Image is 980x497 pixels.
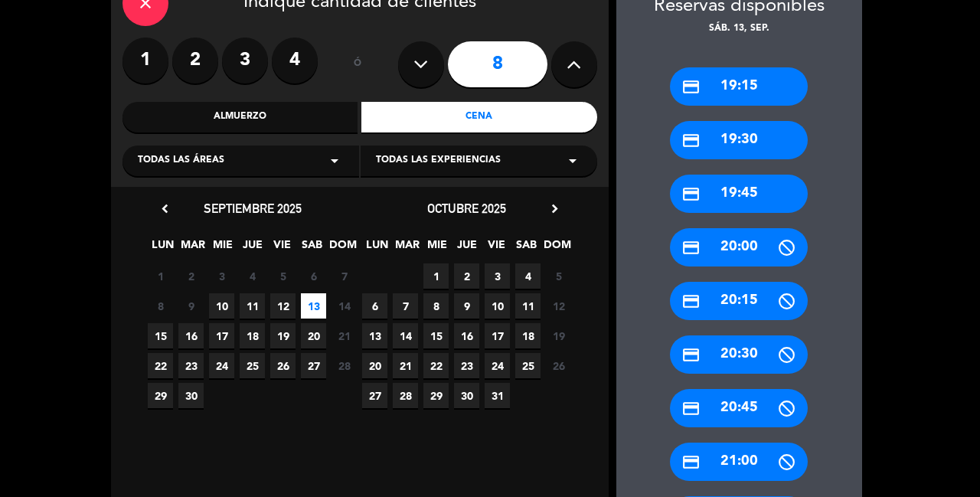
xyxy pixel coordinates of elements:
[240,293,265,319] span: 11
[454,236,479,261] span: JUE
[362,293,387,319] span: 6
[454,293,479,319] span: 9
[423,383,449,408] span: 29
[670,67,808,106] div: 19:15
[301,353,326,378] span: 27
[332,323,357,348] span: 21
[204,201,302,216] span: septiembre 2025
[454,323,479,348] span: 16
[485,383,510,408] span: 31
[362,353,387,378] span: 20
[393,383,418,408] span: 28
[333,38,383,91] div: ó
[240,236,265,261] span: JUE
[376,153,501,168] span: Todas las experiencias
[484,236,509,261] span: VIE
[563,152,582,170] i: arrow_drop_down
[546,293,571,319] span: 12
[681,292,701,311] i: credit_card
[299,236,325,261] span: SAB
[332,293,357,319] span: 14
[150,236,175,261] span: LUN
[301,263,326,289] span: 6
[454,383,479,408] span: 30
[301,323,326,348] span: 20
[424,236,449,261] span: MIE
[670,282,808,320] div: 20:15
[148,323,173,348] span: 15
[681,345,701,365] i: credit_card
[544,236,569,261] span: DOM
[138,153,224,168] span: Todas las áreas
[423,323,449,348] span: 15
[514,236,539,261] span: SAB
[670,389,808,427] div: 20:45
[332,263,357,289] span: 7
[209,293,234,319] span: 10
[172,38,218,83] label: 2
[269,236,295,261] span: VIE
[454,263,479,289] span: 2
[178,353,204,378] span: 23
[362,383,387,408] span: 27
[325,152,344,170] i: arrow_drop_down
[546,353,571,378] span: 26
[394,236,420,261] span: MAR
[362,323,387,348] span: 13
[515,353,541,378] span: 25
[681,131,701,150] i: credit_card
[148,383,173,408] span: 29
[681,453,701,472] i: credit_card
[393,293,418,319] span: 7
[240,263,265,289] span: 4
[681,399,701,418] i: credit_card
[670,228,808,266] div: 20:00
[178,323,204,348] span: 16
[222,38,268,83] label: 3
[209,263,234,289] span: 3
[157,201,173,217] i: chevron_left
[670,335,808,374] div: 20:30
[670,443,808,481] div: 21:00
[240,353,265,378] span: 25
[301,293,326,319] span: 13
[515,293,541,319] span: 11
[270,263,296,289] span: 5
[423,293,449,319] span: 8
[485,353,510,378] span: 24
[272,38,318,83] label: 4
[240,323,265,348] span: 18
[270,353,296,378] span: 26
[270,293,296,319] span: 12
[329,236,354,261] span: DOM
[485,293,510,319] span: 10
[122,38,168,83] label: 1
[364,236,390,261] span: LUN
[393,353,418,378] span: 21
[485,323,510,348] span: 17
[122,102,358,132] div: Almuerzo
[148,263,173,289] span: 1
[547,201,563,217] i: chevron_right
[681,185,701,204] i: credit_card
[178,383,204,408] span: 30
[546,263,571,289] span: 5
[270,323,296,348] span: 19
[515,263,541,289] span: 4
[332,353,357,378] span: 28
[180,236,205,261] span: MAR
[148,353,173,378] span: 22
[178,263,204,289] span: 2
[515,323,541,348] span: 18
[670,175,808,213] div: 19:45
[681,238,701,257] i: credit_card
[209,353,234,378] span: 24
[210,236,235,261] span: MIE
[148,293,173,319] span: 8
[423,263,449,289] span: 1
[485,263,510,289] span: 3
[616,21,862,37] div: sáb. 13, sep.
[209,323,234,348] span: 17
[681,77,701,96] i: credit_card
[178,293,204,319] span: 9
